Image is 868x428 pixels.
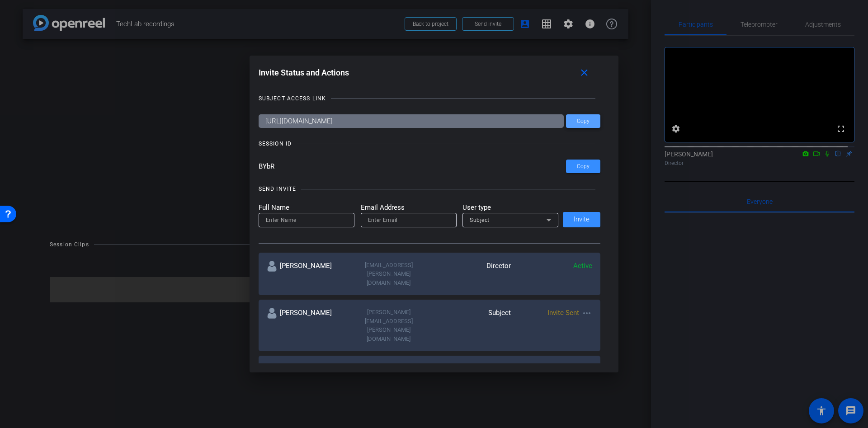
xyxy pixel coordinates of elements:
div: Director [429,261,511,287]
mat-label: User type [462,202,558,213]
div: [PERSON_NAME] [267,308,348,343]
span: Invite Sent [547,309,579,317]
span: Copy [577,118,590,125]
div: Invite Status and Actions [259,65,601,81]
openreel-title-line: SUBJECT ACCESS LINK [259,94,601,103]
mat-icon: more_horiz [581,308,592,319]
span: Copy [577,163,590,170]
openreel-title-line: SESSION ID [259,139,601,148]
div: [PERSON_NAME] [267,261,348,287]
input: Enter Email [368,215,449,226]
span: Subject [470,217,490,223]
input: Enter Name [266,215,347,226]
button: Copy [566,160,600,173]
div: Subject [429,308,511,343]
div: SEND INVITE [259,184,296,193]
mat-label: Full Name [259,202,354,213]
div: [PERSON_NAME][EMAIL_ADDRESS][PERSON_NAME][DOMAIN_NAME] [348,308,429,343]
openreel-title-line: SEND INVITE [259,184,601,193]
mat-icon: close [579,67,590,79]
div: SUBJECT ACCESS LINK [259,94,326,103]
div: [EMAIL_ADDRESS][PERSON_NAME][DOMAIN_NAME] [348,261,429,287]
button: Copy [566,114,600,128]
div: SESSION ID [259,139,292,148]
mat-label: Email Address [361,202,457,213]
span: Active [573,262,592,270]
